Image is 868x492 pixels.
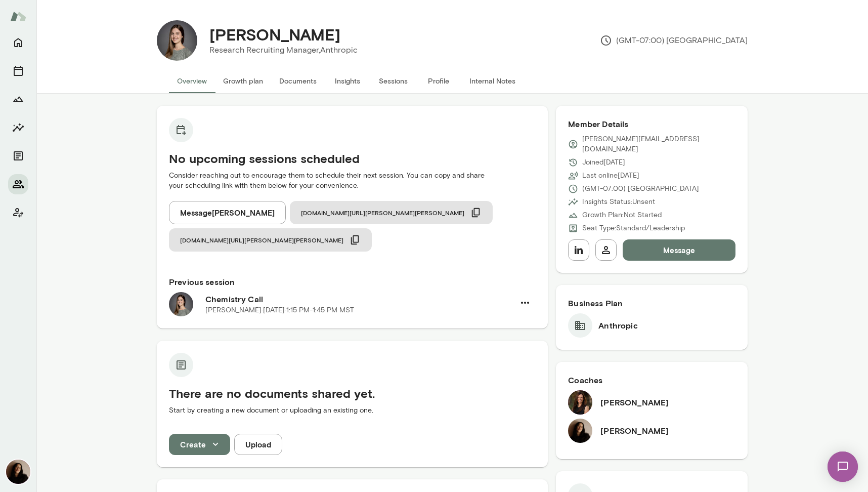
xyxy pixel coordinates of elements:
p: Research Recruiting Manager, Anthropic [209,44,358,56]
h6: Member Details [568,118,735,130]
h5: No upcoming sessions scheduled [169,150,536,167]
img: Fiona Nodar [568,419,592,443]
h6: [PERSON_NAME] [600,425,669,437]
span: [DOMAIN_NAME][URL][PERSON_NAME][PERSON_NAME] [301,209,464,217]
p: Last online [DATE] [582,171,639,181]
button: [DOMAIN_NAME][URL][PERSON_NAME][PERSON_NAME] [290,201,493,224]
button: Insights [325,69,370,93]
button: Members [8,174,28,194]
button: Growth plan [215,69,271,93]
p: Insights Status: Unsent [582,197,655,207]
img: Carrie Atkin [568,390,592,415]
button: Sessions [8,61,28,81]
p: [PERSON_NAME][EMAIL_ADDRESS][DOMAIN_NAME] [582,134,735,154]
img: Fiona Nodar [6,460,30,484]
p: Seat Type: Standard/Leadership [582,223,685,233]
p: (GMT-07:00) [GEOGRAPHIC_DATA] [600,34,748,47]
button: Message [623,239,735,261]
h4: [PERSON_NAME] [209,25,340,44]
h6: Business Plan [568,297,735,309]
h5: There are no documents shared yet. [169,385,536,401]
button: Documents [271,69,325,93]
h6: Previous session [169,276,536,288]
h6: [PERSON_NAME] [600,396,669,408]
button: Profile [416,69,461,93]
button: Insights [8,117,28,138]
h6: Coaches [568,374,735,386]
button: Internal Notes [461,69,524,93]
p: (GMT-07:00) [GEOGRAPHIC_DATA] [582,184,699,194]
p: Start by creating a new document or uploading an existing one. [169,405,536,416]
img: Rebecca Raible [157,20,197,61]
h6: Chemistry Call [205,293,514,305]
p: Growth Plan: Not Started [582,210,662,220]
button: Documents [8,146,28,166]
p: Joined [DATE] [582,157,625,168]
button: Home [8,32,28,53]
button: Sessions [370,69,416,93]
span: [DOMAIN_NAME][URL][PERSON_NAME][PERSON_NAME] [180,236,343,244]
button: Overview [169,69,215,93]
h6: Anthropic [598,319,637,332]
button: Growth Plan [8,89,28,109]
button: Upload [234,434,282,455]
p: [PERSON_NAME] · [DATE] · 1:15 PM-1:45 PM MST [205,305,354,315]
button: [DOMAIN_NAME][URL][PERSON_NAME][PERSON_NAME] [169,228,372,252]
button: Client app [8,202,28,223]
p: Consider reaching out to encourage them to schedule their next session. You can copy and share yo... [169,171,536,191]
button: Message[PERSON_NAME] [169,201,286,224]
img: Mento [10,7,26,26]
button: Create [169,434,230,455]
